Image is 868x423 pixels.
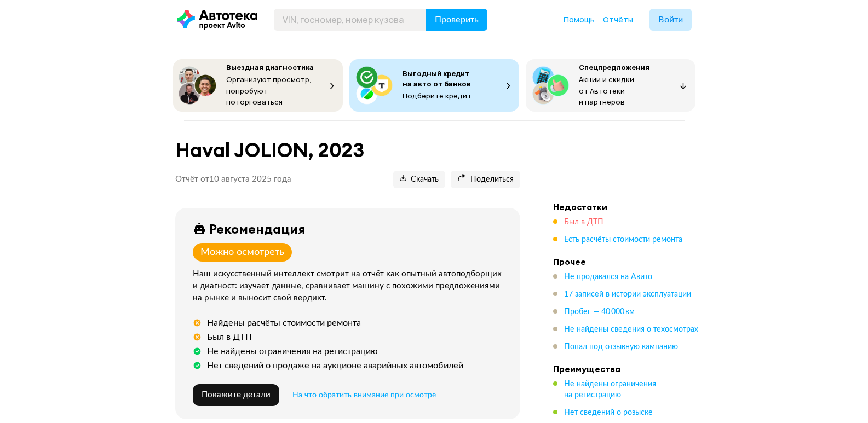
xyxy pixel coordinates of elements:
[553,201,706,212] h4: Недостатки
[451,171,520,188] button: Поделиться
[175,138,520,162] h1: Haval JOLION, 2023
[193,384,279,406] button: Покажите детали
[553,256,706,267] h4: Прочее
[207,332,252,343] div: Был в ДТП
[564,343,678,351] span: Попал под отзывную кампанию
[649,9,692,31] button: Войти
[564,326,698,333] span: Не найдены сведения о техосмотрах
[564,14,595,25] a: Помощь
[173,59,343,112] button: Выездная диагностикаОрганизуют просмотр, попробуют поторговаться
[579,74,634,107] span: Акции и скидки от Автотеки и партнёров
[200,246,284,258] div: Можно осмотреть
[226,62,314,72] span: Выездная диагностика
[553,363,706,374] h4: Преимущества
[526,59,695,112] button: СпецпредложенияАкции и скидки от Автотеки и партнёров
[349,59,519,112] button: Выгодный кредит на авто от банковПодберите кредит
[193,268,507,304] div: Наш искусственный интеллект смотрит на отчёт как опытный автоподборщик и диагност: изучает данные...
[207,317,361,328] div: Найдены расчёты стоимости ремонта
[564,380,656,399] span: Не найдены ограничения на регистрацию
[209,221,306,236] div: Рекомендация
[579,62,649,72] span: Спецпредложения
[393,171,445,188] button: Скачать
[564,236,682,244] span: Есть расчёты стоимости ремонта
[564,14,595,25] span: Помощь
[457,175,514,185] span: Поделиться
[435,15,479,24] span: Проверить
[564,291,691,298] span: 17 записей в истории эксплуатации
[564,409,653,416] span: Нет сведений о розыске
[274,9,427,31] input: VIN, госномер, номер кузова
[400,175,439,185] span: Скачать
[564,218,603,226] span: Был в ДТП
[207,346,378,357] div: Не найдены ограничения на регистрацию
[426,9,487,31] button: Проверить
[175,174,291,185] p: Отчёт от 10 августа 2025 года
[564,273,652,281] span: Не продавался на Авито
[202,391,271,399] span: Покажите детали
[564,308,635,316] span: Пробег — 40 000 км
[603,14,633,25] a: Отчёты
[603,14,633,25] span: Отчёты
[403,68,471,89] span: Выгодный кредит на авто от банков
[226,74,312,107] span: Организуют просмотр, попробуют поторговаться
[403,91,472,101] span: Подберите кредит
[207,360,463,371] div: Нет сведений о продаже на аукционе аварийных автомобилей
[292,391,436,399] span: На что обратить внимание при осмотре
[658,15,683,24] span: Войти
